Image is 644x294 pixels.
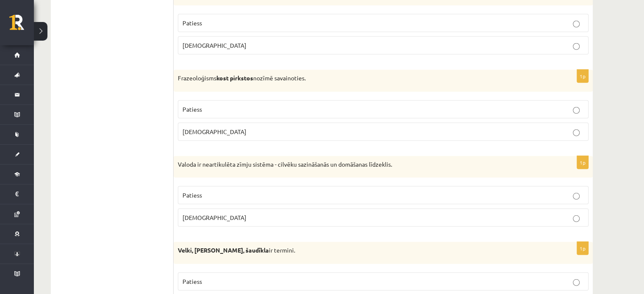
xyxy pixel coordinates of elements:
span: [DEMOGRAPHIC_DATA] [182,128,246,135]
input: Patiess [573,21,580,27]
span: [DEMOGRAPHIC_DATA] [182,214,246,221]
a: Rīgas 1. Tālmācības vidusskola [9,15,34,36]
p: Valoda ir neartikulēta zīmju sistēma - cilvēku sazināšanās un domāšanas līdzeklis. [178,160,546,169]
p: ir termini. [178,246,546,255]
span: Patiess [182,278,202,285]
input: [DEMOGRAPHIC_DATA] [573,43,580,50]
span: Patiess [182,191,202,199]
strong: kost pirkstos [216,74,253,82]
input: [DEMOGRAPHIC_DATA] [573,129,580,136]
strong: Velki, [PERSON_NAME], šaudīkla [178,246,269,254]
input: [DEMOGRAPHIC_DATA] [573,215,580,222]
input: Patiess [573,107,580,114]
span: Patiess [182,105,202,113]
p: 1p [577,156,589,169]
span: Patiess [182,19,202,27]
span: [DEMOGRAPHIC_DATA] [182,41,246,49]
p: 1p [577,242,589,255]
input: Patiess [573,193,580,200]
input: Patiess [573,279,580,286]
p: 1p [577,69,589,83]
p: Frazeoloģisms nozīmē savainoties. [178,74,546,82]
